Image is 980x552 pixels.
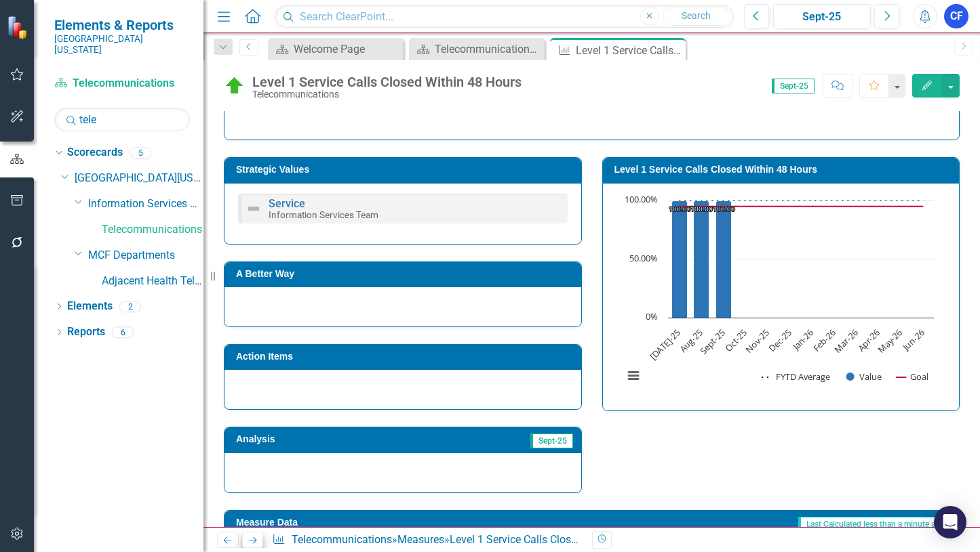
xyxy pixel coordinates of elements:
[722,326,749,354] text: Oct-25
[773,4,871,28] button: Sept-25
[54,17,190,33] span: Elements & Reports
[624,366,643,385] button: View chart menu, Chart
[663,7,730,26] button: Search
[530,433,573,448] span: Sept-25
[54,108,190,131] input: Search Below...
[676,326,705,355] text: Aug-25
[236,352,574,362] h3: Action Items
[67,299,113,314] a: Elements
[67,324,105,340] a: Reports
[625,193,658,205] text: 100.00%
[713,204,735,213] text: 100.00
[112,326,134,338] div: 6
[716,200,731,318] path: Sept-25, 100. Value.
[798,517,951,532] span: Last Calculated less than a minute ago
[897,370,928,383] button: Show Goal
[236,269,574,279] h3: A Better Way
[616,194,941,397] svg: Interactive chart
[275,5,733,28] input: Search ClearPoint...
[102,222,203,238] a: Telecommunications
[614,165,953,175] h3: Level 1 Service Calls Closed Within 48 Hours
[934,506,966,538] div: Open Intercom Messenger
[831,326,859,355] text: Mar-26
[269,197,305,210] a: Service
[772,79,815,93] span: Sept-25
[671,200,687,318] path: Jul-25, 100. Value.
[269,209,378,220] small: Information Services Team
[7,16,31,39] img: ClearPoint Strategy
[629,252,658,264] text: 50.00%
[762,370,831,383] button: Show FYTD Average
[397,533,444,546] a: Measures
[294,41,400,58] div: Welcome Page
[697,326,727,357] text: Sept-25
[102,274,203,289] a: Adjacent Health Tele-Neurology (Contracted Service)
[766,326,793,354] text: Dec-25
[450,533,662,546] div: Level 1 Service Calls Closed Within 48 Hours
[54,33,190,56] small: [GEOGRAPHIC_DATA][US_STATE]
[130,147,151,158] div: 5
[789,326,816,354] text: Jan-26
[67,145,123,161] a: Scorecards
[88,196,203,212] a: Information Services Team
[75,171,203,186] a: [GEOGRAPHIC_DATA][US_STATE]
[412,41,541,58] a: Telecommunications Dashboard
[119,301,141,312] div: 2
[435,41,541,58] div: Telecommunications Dashboard
[690,204,713,213] text: 100.00
[810,326,838,354] text: Feb-26
[846,370,882,383] button: Show Value
[743,326,771,355] text: Nov-25
[252,89,522,100] div: Telecommunications
[236,434,395,444] h3: Analysis
[693,200,709,318] path: Aug-25, 100. Value.
[646,310,658,322] text: 0%
[646,326,682,362] text: [DATE]-25
[272,532,581,548] div: » »
[576,42,682,59] div: Level 1 Service Calls Closed Within 48 Hours
[54,76,190,91] a: Telecommunications
[252,75,522,89] div: Level 1 Service Calls Closed Within 48 Hours
[292,533,392,546] a: Telecommunications
[669,204,691,213] text: 100.00
[899,326,926,354] text: Jun-26
[236,165,574,175] h3: Strategic Values
[224,75,246,97] img: On Target
[271,41,400,58] a: Welcome Page
[855,326,882,354] text: Apr-26
[616,194,946,397] div: Chart. Highcharts interactive chart.
[875,326,904,356] text: May-26
[236,517,441,528] h3: Measure Data
[944,4,968,28] button: CF
[778,9,867,25] div: Sept-25
[246,200,262,217] img: Not Defined
[88,248,203,263] a: MCF Departments
[671,200,923,318] g: Value, series 2 of 3. Bar series with 12 bars.
[682,10,711,21] span: Search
